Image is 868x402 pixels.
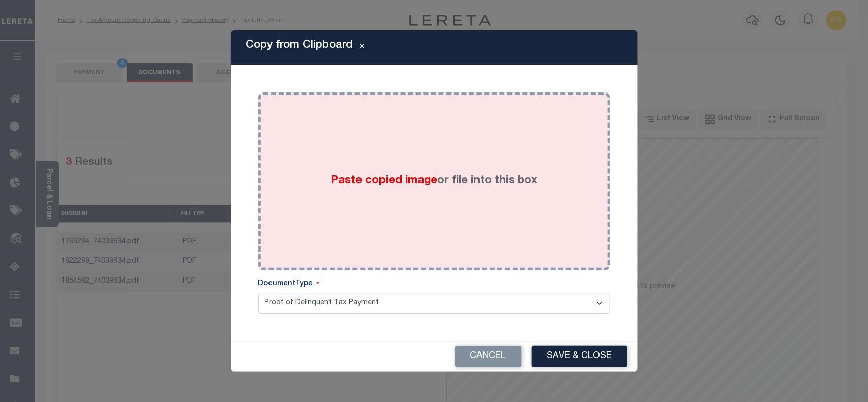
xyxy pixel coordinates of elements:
[353,42,371,54] button: Close
[246,39,353,52] h5: Copy from Clipboard
[258,279,319,290] label: DocumentType
[331,175,437,187] span: Paste copied image
[331,173,537,190] label: or file into this box
[532,346,627,367] button: Save & Close
[455,346,522,367] button: Cancel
